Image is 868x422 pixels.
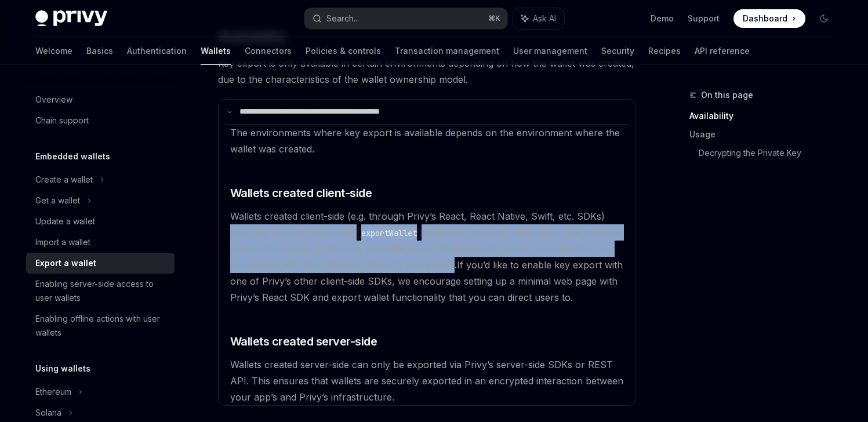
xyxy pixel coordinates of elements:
[35,37,72,65] a: Welcome
[695,37,750,65] a: API reference
[35,312,168,340] div: Enabling offline actions with user wallets
[26,253,175,274] a: Export a wallet
[304,8,507,29] button: Search...⌘K
[230,185,372,201] span: Wallets created client-side
[513,8,564,29] button: Ask AI
[689,125,842,144] a: Usage
[326,12,359,26] div: Search...
[26,110,175,131] a: Chain support
[26,274,175,308] a: Enabling server-side access to user wallets
[86,37,113,65] a: Basics
[127,37,187,65] a: Authentication
[306,37,381,65] a: Policies & controls
[35,406,61,420] div: Solana
[689,107,842,125] a: Availability
[230,210,605,238] span: Wallets created client-side (e.g. through Privy’s React, React Native, Swift, etc. SDKs) can only...
[395,37,499,65] a: Transaction management
[26,211,175,232] a: Update a wallet
[688,13,720,24] a: Support
[651,13,674,24] a: Demo
[357,227,422,239] code: exportWallet
[218,55,636,88] span: Key export is only available in certain environments depending on how the wallet was created, due...
[648,37,681,65] a: Recipes
[230,259,623,303] span: If you’d like to enable key export with one of Privy’s other client-side SDKs, we encourage setti...
[26,308,175,343] a: Enabling offline actions with user wallets
[230,359,623,403] span: Wallets created server-side can only be exported via Privy’s server-side SDKs or REST API. This e...
[230,127,620,155] span: The environments where key export is available depends on the environment where the wallet was cr...
[601,37,634,65] a: Security
[35,235,90,249] div: Import a wallet
[533,13,556,24] span: Ask AI
[35,114,89,128] div: Chain support
[815,9,833,28] button: Toggle dark mode
[35,173,93,187] div: Create a wallet
[699,144,842,162] a: Decrypting the Private Key
[35,385,71,399] div: Ethereum
[230,333,377,350] span: Wallets created server-side
[35,362,90,376] h5: Using wallets
[488,14,500,23] span: ⌘ K
[35,277,168,305] div: Enabling server-side access to user wallets
[35,150,110,163] h5: Embedded wallets
[743,13,787,24] span: Dashboard
[26,89,175,110] a: Overview
[35,214,95,228] div: Update a wallet
[35,93,72,107] div: Overview
[513,37,587,65] a: User management
[26,232,175,253] a: Import a wallet
[35,194,80,208] div: Get a wallet
[230,227,621,271] span: Due to the sensitive nature of key export, it is only available in web environments where the ope...
[201,37,231,65] a: Wallets
[733,9,805,28] a: Dashboard
[701,88,753,102] span: On this page
[35,256,96,270] div: Export a wallet
[245,37,292,65] a: Connectors
[35,10,107,27] img: dark logo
